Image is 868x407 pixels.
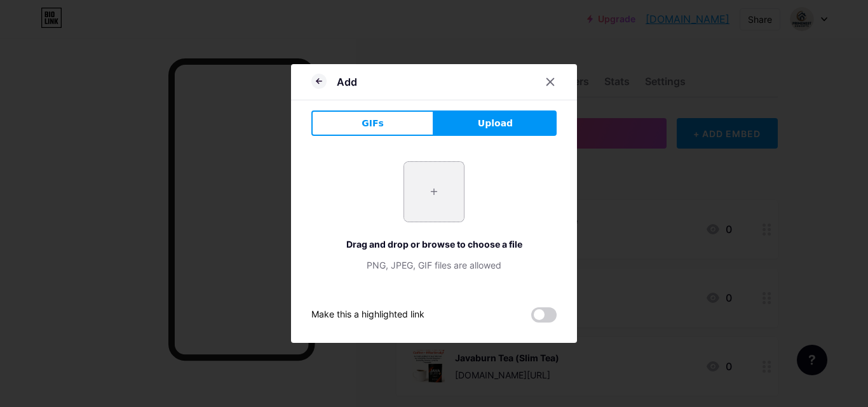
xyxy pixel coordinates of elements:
[478,117,513,130] span: Upload
[362,117,384,130] span: GIFs
[311,237,557,251] div: Drag and drop or browse to choose a file
[311,258,557,272] div: PNG, JPEG, GIF files are allowed
[311,307,424,323] div: Make this a highlighted link
[311,110,434,136] button: GIFs
[337,74,357,90] div: Add
[434,110,557,136] button: Upload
